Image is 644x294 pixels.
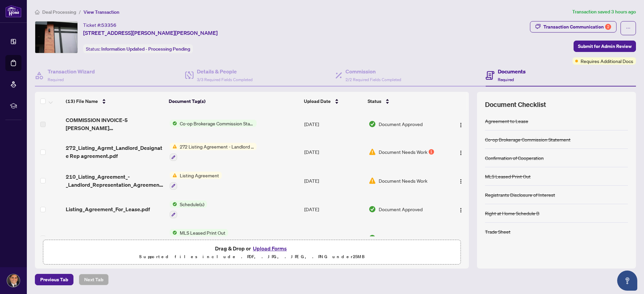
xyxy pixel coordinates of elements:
[485,117,528,125] div: Agreement to Lease
[302,111,366,137] td: [DATE]
[379,120,423,128] span: Document Approved
[458,179,464,184] img: Logo
[48,67,95,75] h4: Transaction Wizard
[48,77,64,82] span: Required
[455,233,466,243] button: Logo
[458,236,464,241] img: Logo
[43,240,461,265] span: Drag & Drop orUpload FormsSupported files include .PDF, .JPG, .JPEG, .PNG under25MB
[379,234,423,242] span: Document Approved
[79,8,81,16] li: /
[35,10,40,14] span: home
[251,244,289,253] button: Upload Forms
[369,234,376,242] img: Document Status
[304,98,331,105] span: Upload Date
[485,191,555,198] div: Registrants Disclosure of Interest
[42,9,76,15] span: Deal Processing
[581,57,633,65] span: Requires Additional Docs
[63,92,166,111] th: (13) File Name
[35,21,77,53] img: IMG-N12373863_1.jpg
[369,148,376,156] img: Document Status
[177,120,257,127] span: Co-op Brokerage Commission Statement
[83,44,193,53] div: Status:
[485,154,544,162] div: Confirmation of Cooperation
[170,200,207,219] button: Status IconSchedule(s)
[578,41,632,52] span: Submit for Admin Review
[617,271,637,291] button: Open asap
[458,150,464,156] img: Logo
[543,21,611,32] div: Transaction Communication
[302,166,366,195] td: [DATE]
[458,208,464,213] img: Logo
[83,29,218,37] span: [STREET_ADDRESS][PERSON_NAME][PERSON_NAME]
[170,120,257,127] button: Status IconCo-op Brokerage Commission Statement
[197,77,253,82] span: 3/3 Required Fields Completed
[485,210,539,217] div: Right at Home Schedule B
[379,205,423,213] span: Document Approved
[47,253,457,261] p: Supported files include .PDF, .JPG, .JPEG, .PNG under 25 MB
[35,274,73,285] button: Previous Tab
[197,67,253,75] h4: Details & People
[485,228,511,235] div: Trade Sheet
[455,175,466,186] button: Logo
[345,77,401,82] span: 2/2 Required Fields Completed
[301,92,365,111] th: Upload Date
[79,274,109,285] button: Next Tab
[498,67,526,75] h4: Documents
[379,148,427,156] span: Document Needs Work
[83,21,116,29] div: Ticket #:
[170,120,177,127] img: Status Icon
[215,244,289,253] span: Drag & Drop or
[302,137,366,166] td: [DATE]
[498,77,514,82] span: Required
[177,229,228,236] span: MLS Leased Print Out
[379,177,427,184] span: Document Needs Work
[574,41,636,52] button: Submit for Admin Review
[345,67,401,75] h4: Commission
[365,92,444,111] th: Status
[177,172,222,179] span: Listing Agreement
[302,195,366,224] td: [DATE]
[485,100,546,109] span: Document Checklist
[369,205,376,213] img: Document Status
[485,136,571,143] div: Co-op Brokerage Commission Statement
[170,172,222,190] button: Status IconListing Agreement
[166,92,301,111] th: Document Tag(s)
[455,146,466,157] button: Logo
[66,98,98,105] span: (13) File Name
[572,8,636,16] article: Transaction saved 3 hours ago
[369,177,376,184] img: Document Status
[170,229,177,236] img: Status Icon
[101,22,116,28] span: 53356
[101,46,190,52] span: Information Updated - Processing Pending
[302,224,366,252] td: [DATE]
[170,200,177,208] img: Status Icon
[170,143,177,150] img: Status Icon
[455,204,466,215] button: Logo
[485,173,531,180] div: MLS Leased Print Out
[7,274,20,287] img: Profile Icon
[66,116,164,132] span: COMMISSION INVOICE-5 [PERSON_NAME][GEOGRAPHIC_DATA][PERSON_NAME] 709.pdf
[170,172,177,179] img: Status Icon
[66,234,159,242] span: 709- 5steckley house lane Leased.pdf
[40,274,68,285] span: Previous Tab
[455,119,466,129] button: Logo
[170,229,228,247] button: Status IconMLS Leased Print Out
[66,173,164,189] span: 210_Listing_Agreement_-_Landlord_Representation_Agreement_-_Authority_to_Offer_for_Lease_-_PropTx...
[605,24,611,30] div: 2
[530,21,616,33] button: Transaction Communication2
[177,143,257,150] span: 272 Listing Agreement - Landlord Designated Representation Agreement Authority to Offer for Lease
[458,122,464,128] img: Logo
[170,143,257,161] button: Status Icon272 Listing Agreement - Landlord Designated Representation Agreement Authority to Offe...
[5,5,21,17] img: logo
[369,120,376,128] img: Document Status
[429,149,434,155] div: 1
[66,205,150,213] span: Listing_Agreement_For_Lease.pdf
[626,26,631,31] span: ellipsis
[177,200,207,208] span: Schedule(s)
[66,144,164,160] span: 272_Listing_Agrmt_Landlord_Designate Rep agreement.pdf
[84,9,119,15] span: View Transaction
[368,98,381,105] span: Status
